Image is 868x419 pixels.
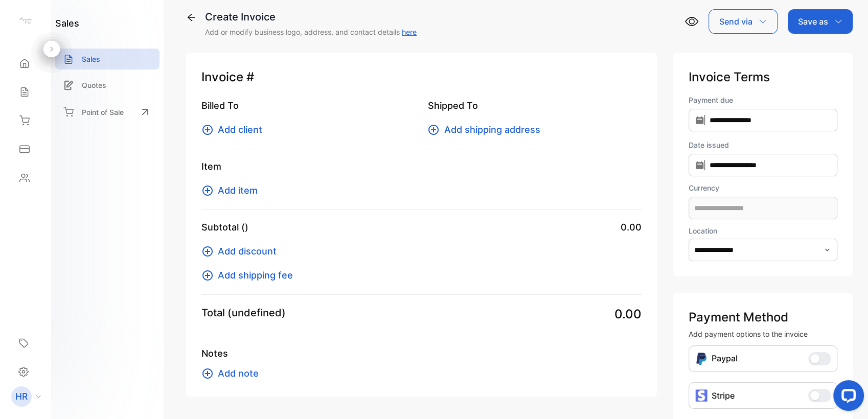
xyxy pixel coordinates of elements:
a: Quotes [55,75,159,96]
p: Paypal [712,352,738,365]
a: Sales [55,49,159,69]
label: Payment due [689,95,837,105]
p: Billed To [201,99,415,112]
button: Add discount [201,244,283,258]
p: Point of Sale [82,107,124,118]
img: logo [18,13,33,29]
span: # [246,68,254,86]
button: Send via [709,9,778,34]
label: Location [689,226,717,235]
p: Add payment options to the invoice [689,329,837,339]
span: Add shipping address [444,123,540,136]
button: Add item [201,183,264,197]
span: Add shipping fee [218,268,293,282]
p: Save as [798,15,828,28]
img: Icon [695,352,707,365]
p: Item [201,159,642,173]
button: Add shipping fee [201,268,299,282]
button: Add note [201,366,265,380]
p: HR [15,390,28,403]
iframe: LiveChat chat widget [825,376,868,419]
h1: sales [55,16,79,30]
p: Stripe [712,389,735,402]
a: here [402,28,417,36]
label: Currency [689,182,837,193]
p: Invoice Terms [689,68,837,86]
p: Add or modify business logo, address, and contact details [205,27,417,37]
p: Total (undefined) [201,305,286,320]
p: Subtotal () [201,220,248,234]
span: 0.00 [621,220,642,234]
button: Save as [788,9,853,34]
span: 0.00 [614,305,642,323]
span: Add item [218,183,258,197]
button: Add shipping address [427,123,546,136]
p: Quotes [82,80,106,90]
p: Shipped To [427,99,641,112]
p: Notes [201,346,642,360]
span: Add client [218,123,262,136]
button: Add client [201,123,268,136]
label: Date issued [689,139,837,150]
p: Invoice [201,68,642,86]
div: Create Invoice [205,9,417,25]
p: Payment Method [689,308,837,327]
img: icon [695,389,707,402]
a: Point of Sale [55,101,159,123]
p: Send via [719,15,752,28]
span: Add discount [218,244,277,258]
p: Sales [82,54,100,64]
span: Add note [218,366,259,380]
